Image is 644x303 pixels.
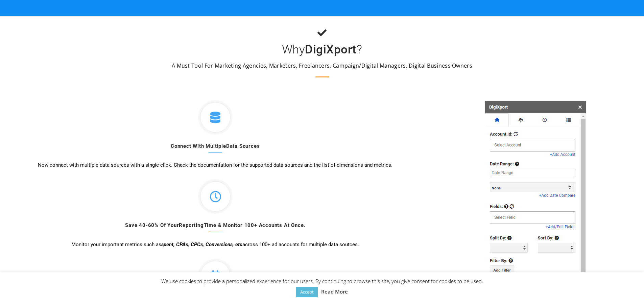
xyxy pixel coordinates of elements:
i: spent, CPAs, CPCs, Conversions, etc [161,241,242,248]
p: Now connect with multiple data sources with a single click. Check the documentation for the suppo... [7,161,424,169]
h4: Save 40-60% Of Your Time & Monitor 100+ Accounts At Once. [7,222,424,232]
p: Monitor your important metrics such as across 100+ ad accounts for multiple data soutces. [7,240,424,249]
h4: Connect With Multiple [7,143,424,153]
span: We use cookies to provide a personalized experience for our users. By continuing to browse this s... [161,278,483,295]
b: Data Sources [226,143,260,149]
b: Reporting [179,222,204,228]
a: Accept [296,287,318,297]
iframe: Chat Widget [610,271,644,303]
b: DigiXport [305,43,357,56]
div: Tiện ích trò chuyện [610,271,644,303]
a: Read More [321,287,348,296]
